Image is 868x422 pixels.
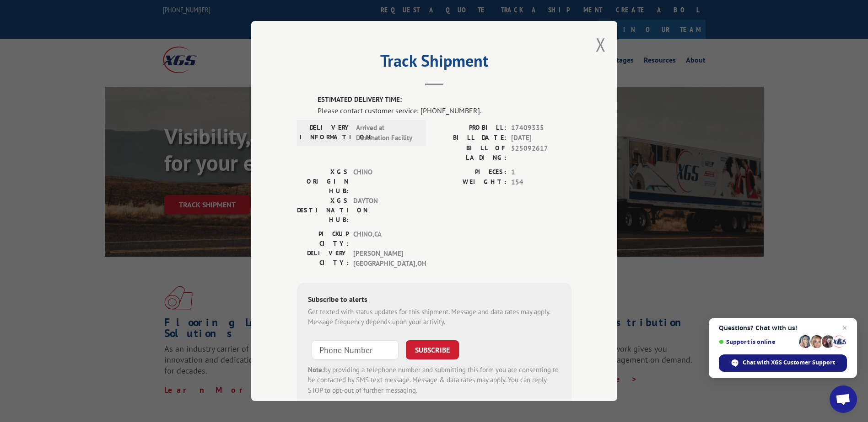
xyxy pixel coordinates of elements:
label: ESTIMATED DELIVERY TIME: [318,95,571,105]
span: CHINO , CA [353,229,415,248]
a: Open chat [830,385,857,413]
label: PICKUP CITY: [297,229,349,248]
span: Chat with XGS Customer Support [719,354,847,372]
label: WEIGHT: [434,177,507,188]
span: Arrived at Destination Facility [356,123,418,143]
input: Phone Number [312,340,399,359]
label: XGS DESTINATION HUB: [297,196,349,225]
button: SUBSCRIBE [406,340,459,359]
span: Chat with XGS Customer Support [743,359,835,367]
label: BILL OF LADING: [434,143,507,163]
div: by providing a telephone number and submitting this form you are consenting to be contacted by SM... [308,365,561,396]
span: DAYTON [353,196,415,225]
div: Get texted with status updates for this shipment. Message and data rates may apply. Message frequ... [308,307,561,327]
span: CHINO [353,167,415,196]
span: [PERSON_NAME][GEOGRAPHIC_DATA] , OH [353,248,415,269]
span: 1 [511,167,571,178]
span: 17409335 [511,123,571,133]
span: [DATE] [511,133,571,143]
label: PIECES: [434,167,507,178]
div: Subscribe to alerts [308,294,561,307]
span: Support is online [719,338,796,345]
label: DELIVERY INFORMATION: [300,123,351,143]
label: DELIVERY CITY: [297,248,349,269]
span: 154 [511,177,571,188]
label: PROBILL: [434,123,507,133]
label: BILL DATE: [434,133,507,143]
label: XGS ORIGIN HUB: [297,167,349,196]
span: 525092617 [511,143,571,163]
span: Questions? Chat with us! [719,324,847,332]
button: Close modal [596,32,606,57]
strong: Note: [308,365,324,374]
div: Please contact customer service: [PHONE_NUMBER]. [318,105,571,116]
h2: Track Shipment [297,54,571,72]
